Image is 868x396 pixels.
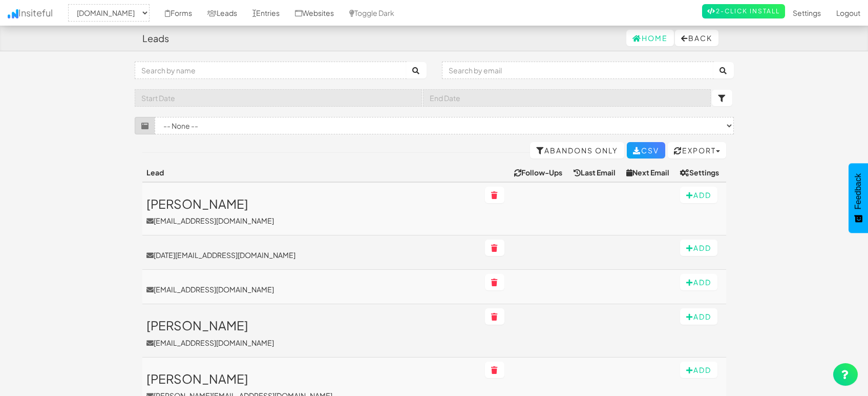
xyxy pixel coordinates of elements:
[530,142,624,159] a: Abandons Only
[142,163,481,182] th: Lead
[680,362,717,378] button: Add
[668,142,726,159] button: Export
[627,142,665,159] a: CSV
[146,197,477,226] a: [PERSON_NAME][EMAIL_ADDRESS][DOMAIN_NAME]
[146,197,477,210] h3: [PERSON_NAME]
[510,163,569,182] th: Follow-Ups
[146,372,477,385] h3: [PERSON_NAME]
[675,30,718,46] button: Back
[423,89,711,107] input: End Date
[146,215,477,226] p: [EMAIL_ADDRESS][DOMAIN_NAME]
[135,89,422,107] input: Start Date
[146,284,477,294] a: [EMAIL_ADDRESS][DOMAIN_NAME]
[8,9,18,18] img: icon.png
[680,274,717,290] button: Add
[680,240,717,256] button: Add
[142,33,169,44] h4: Leads
[676,163,726,182] th: Settings
[626,30,674,46] a: Home
[680,187,717,203] button: Add
[146,338,477,348] p: [EMAIL_ADDRESS][DOMAIN_NAME]
[569,163,622,182] th: Last Email
[442,62,714,79] input: Search by email
[135,62,407,79] input: Search by name
[146,250,477,260] a: [DATE][EMAIL_ADDRESS][DOMAIN_NAME]
[849,163,868,233] button: Feedback - Show survey
[146,319,477,347] a: [PERSON_NAME][EMAIL_ADDRESS][DOMAIN_NAME]
[146,319,477,332] h3: [PERSON_NAME]
[854,173,863,209] span: Feedback
[702,4,785,18] a: 2-Click Install
[680,308,717,325] button: Add
[622,163,676,182] th: Next Email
